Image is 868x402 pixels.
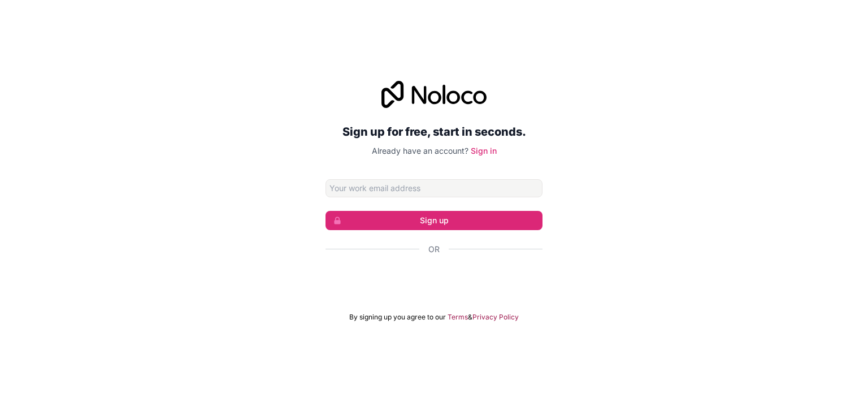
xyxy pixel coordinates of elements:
[349,313,446,322] span: By signing up you agree to our
[428,244,440,255] span: Or
[468,313,472,322] span: &
[448,313,468,322] a: Terms
[325,122,542,142] h2: Sign up for free, start in seconds.
[320,267,557,292] iframe: Sign in with Google Button
[472,313,519,322] a: Privacy Policy
[325,211,542,230] button: Sign up
[325,179,542,197] input: Email address
[471,146,497,155] a: Sign in
[372,146,468,155] span: Already have an account?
